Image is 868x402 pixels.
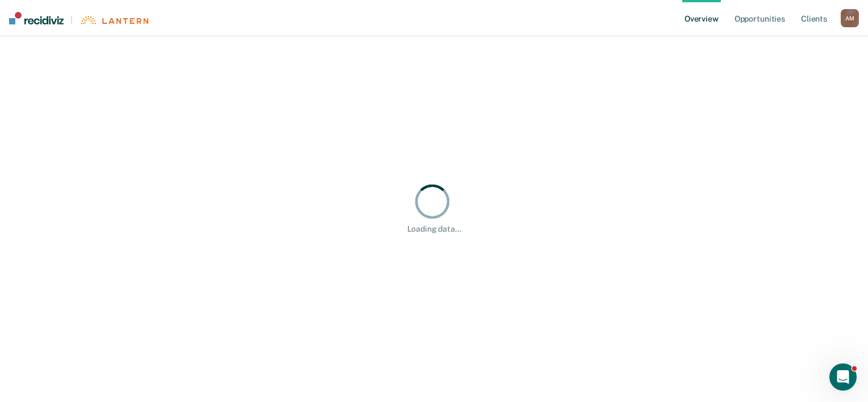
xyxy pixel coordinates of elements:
div: Loading data... [407,224,461,234]
a: | [9,12,148,24]
img: Recidiviz [9,12,64,24]
span: | [64,15,80,24]
button: AM [841,9,859,27]
div: A M [841,9,859,27]
img: Lantern [80,16,148,24]
iframe: Intercom live chat [829,363,857,391]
